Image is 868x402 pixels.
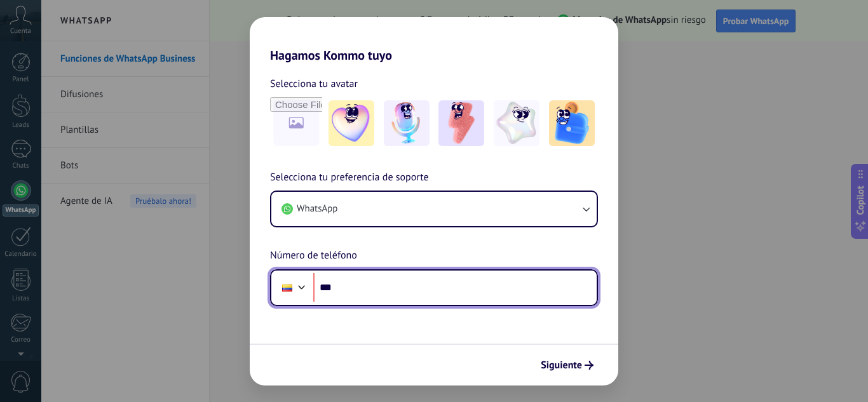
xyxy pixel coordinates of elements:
[271,192,597,226] button: WhatsApp
[329,100,374,146] img: -1.jpeg
[541,361,582,370] span: Siguiente
[270,248,357,264] span: Número de teléfono
[535,354,599,376] button: Siguiente
[270,76,358,92] span: Selecciona tu avatar
[275,274,299,301] div: Colombia: + 57
[270,170,429,186] span: Selecciona tu preferencia de soporte
[438,100,484,146] img: -3.jpeg
[549,100,595,146] img: -5.jpeg
[494,100,539,146] img: -4.jpeg
[250,17,618,63] h2: Hagamos Kommo tuyo
[297,203,337,215] span: WhatsApp
[384,100,430,146] img: -2.jpeg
